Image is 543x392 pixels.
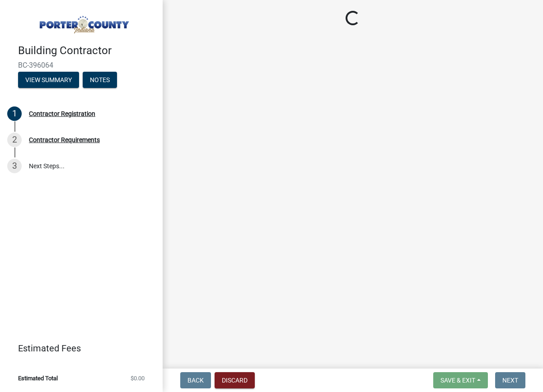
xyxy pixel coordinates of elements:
[18,77,79,84] wm-modal-confirm: Summary
[495,372,525,388] button: Next
[83,77,117,84] wm-modal-confirm: Notes
[187,377,204,384] span: Back
[7,106,22,121] div: 1
[18,44,155,57] h4: Building Contractor
[180,372,211,388] button: Back
[18,61,145,69] span: BC-396064
[131,375,145,381] span: $0.00
[215,372,255,388] button: Discard
[502,377,518,384] span: Next
[18,72,79,88] button: View Summary
[7,159,22,173] div: 3
[83,72,117,88] button: Notes
[440,377,475,384] span: Save & Exit
[29,111,95,117] div: Contractor Registration
[7,339,148,357] a: Estimated Fees
[18,9,148,35] img: Porter County, Indiana
[29,137,100,143] div: Contractor Requirements
[18,375,58,381] span: Estimated Total
[433,372,488,388] button: Save & Exit
[7,133,22,147] div: 2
